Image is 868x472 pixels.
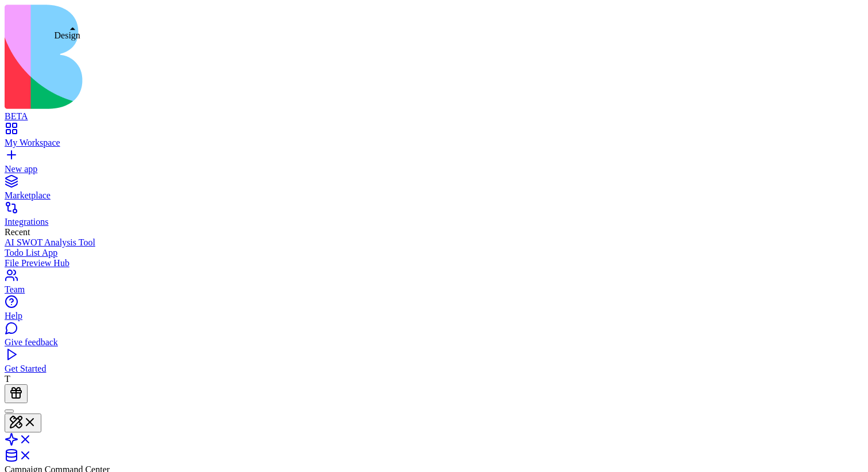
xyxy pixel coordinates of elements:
a: Get Started [5,353,863,374]
a: Give feedback [5,327,863,348]
a: AI SWOT Analysis Tool [5,237,863,248]
div: Get Started [5,364,863,374]
a: Integrations [5,206,863,227]
div: Marketplace [5,190,863,201]
div: Give feedback [5,337,863,348]
div: My Workspace [5,138,863,148]
img: logo [5,5,466,109]
a: New app [5,154,863,174]
div: Help [5,311,863,321]
div: Design [55,30,80,41]
span: Recent [5,227,30,237]
div: New app [5,164,863,174]
div: Team [5,284,863,295]
a: BETA [5,101,863,122]
a: My Workspace [5,127,863,148]
a: Help [5,301,863,321]
a: File Preview Hub [5,258,863,268]
div: Integrations [5,217,863,227]
a: Marketplace [5,180,863,201]
a: Todo List App [5,248,863,258]
a: Team [5,274,863,295]
span: T [5,374,10,384]
div: BETA [5,111,863,122]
